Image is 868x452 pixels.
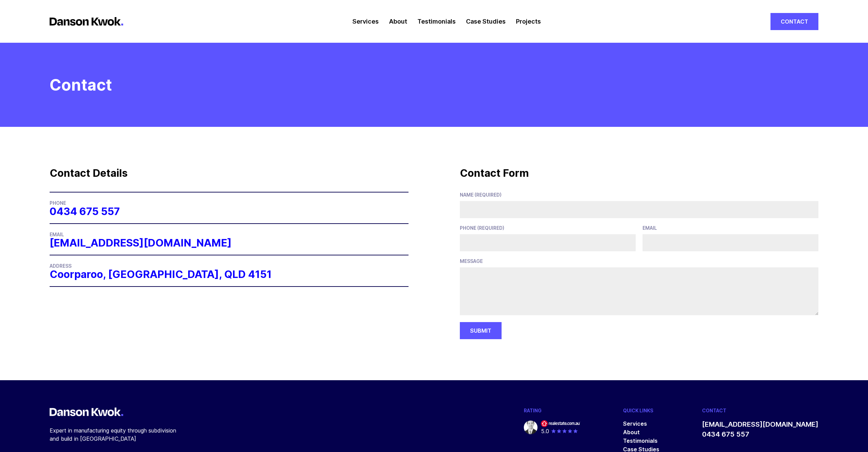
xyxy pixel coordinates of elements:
button: Submit [460,322,502,339]
h2: Contact Form [460,168,819,178]
a: Coorparoo, [GEOGRAPHIC_DATA], QLD 4151 [50,268,272,280]
h1: Contact [50,77,112,93]
img: Danson Kwok [524,421,537,434]
input: Name (required) [460,201,819,218]
div: Rating [524,408,542,413]
span: Address [50,263,72,269]
span: Phone [50,200,66,206]
span: message [460,258,819,264]
a: Danson Kwok real estate dot com dot au logo 5.0 [524,420,580,435]
a: Services [623,420,647,427]
span: Name (required) [460,192,819,198]
img: logo-horizontal.f5b67f0.svg [50,17,123,26]
a: Contact [770,13,818,30]
img: logo-horizontal-white.a1ec4fe.svg [50,408,123,416]
div: 5.0 [541,428,578,435]
input: Phone (required) [460,234,636,251]
div: Quick Links [623,408,653,413]
div: Contact [702,408,726,413]
a: Testimonials [623,437,658,444]
a: 0434 675 557 [50,205,120,217]
p: Expert in manufacturing equity through subdivision and build in [GEOGRAPHIC_DATA] [50,426,186,443]
a: About [623,429,640,436]
span: Phone (required) [460,225,636,231]
a: 0434 675 557 [702,430,749,438]
textarea: message [460,267,819,315]
span: Email [643,225,818,231]
span: Email [50,231,64,237]
a: [EMAIL_ADDRESS][DOMAIN_NAME] [50,237,232,249]
h2: Contact Details [50,168,409,178]
img: real estate dot com dot au logo [541,420,580,427]
a: [EMAIL_ADDRESS][DOMAIN_NAME] [702,420,818,428]
input: Email [643,234,818,251]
